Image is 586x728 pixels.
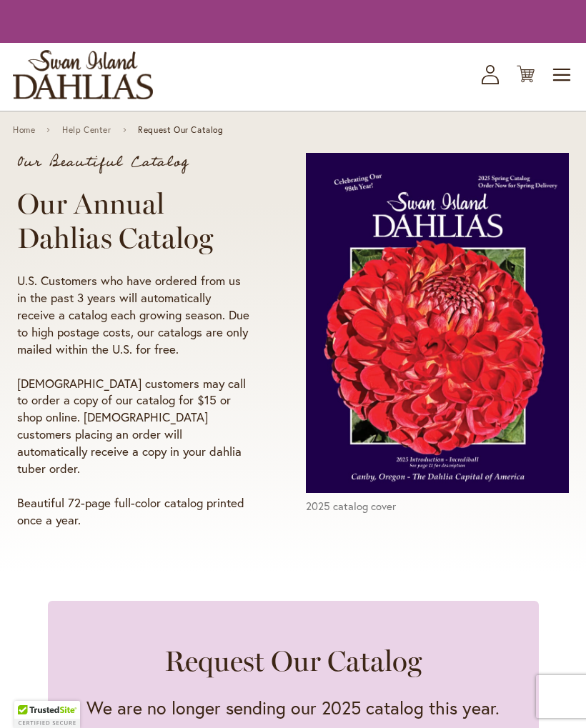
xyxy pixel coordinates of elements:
p: [DEMOGRAPHIC_DATA] customers may call to order a copy of our catalog for $15 or shop online. [DEM... [17,375,252,478]
a: store logo [13,50,153,99]
img: 2025 catalog cover [306,153,569,493]
a: Help Center [62,125,111,135]
h2: Request Our Catalog [164,644,422,678]
h1: Our Annual Dahlias Catalog [17,186,252,255]
span: Request Our Catalog [138,125,223,135]
a: Home [13,125,35,135]
p: Beautiful 72-page full-color catalog printed once a year. [17,494,252,529]
figcaption: 2025 catalog cover [306,499,569,514]
p: U.S. Customers who have ordered from us in the past 3 years will automatically receive a catalog ... [17,272,252,358]
p: Our Beautiful Catalog [17,155,252,169]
